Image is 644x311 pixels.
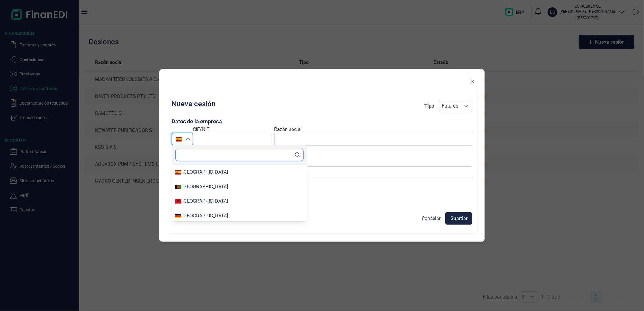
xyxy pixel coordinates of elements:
[176,136,182,142] img: ES
[182,169,228,176] div: [GEOGRAPHIC_DATA]
[417,212,445,225] button: Cancelar
[439,100,461,112] span: Futuros
[461,100,472,112] div: Seleccione una opción
[182,183,228,190] div: [GEOGRAPHIC_DATA]
[172,179,307,194] li: Afganistán
[172,151,472,159] h3: Actividad principal
[445,212,472,225] button: Guardar
[172,100,216,112] h2: Nueva cesión
[182,212,228,219] div: [GEOGRAPHIC_DATA]
[175,184,181,190] img: AF
[424,102,434,110] div: Tipo
[182,198,228,205] div: [GEOGRAPHIC_DATA]
[274,126,302,133] label: Razón social
[422,215,441,222] span: Cancelar
[193,126,209,133] label: CIF/NIF
[450,215,468,222] span: Guardar
[172,165,307,179] li: España
[175,213,181,219] img: DE
[186,133,193,145] div: Seleccione un país
[172,194,307,209] li: Albania
[172,117,472,126] h3: Datos de la empresa
[468,77,477,86] button: Close
[172,209,307,223] li: Alemania
[175,169,181,175] img: ES
[175,199,181,204] img: AL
